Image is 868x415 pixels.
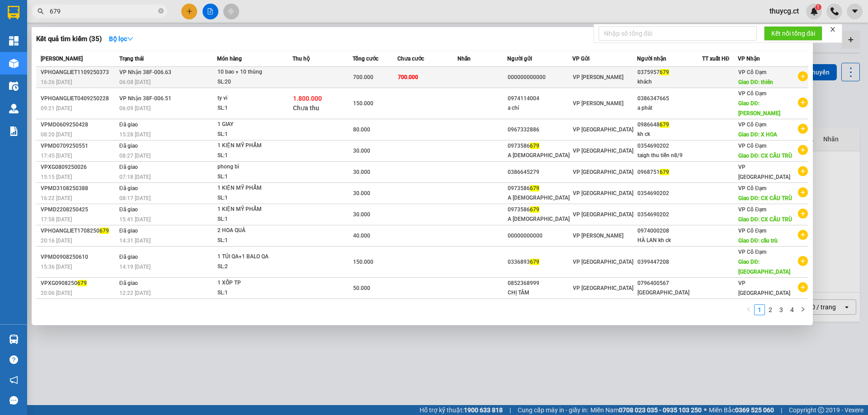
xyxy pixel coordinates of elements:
div: 000000000000 [508,73,572,82]
span: Đã giao [119,164,138,170]
span: VP [GEOGRAPHIC_DATA] [573,190,633,196]
span: Thu hộ [292,56,310,62]
button: Bộ lọcdown [102,32,141,46]
span: VP Cổ Đạm [738,185,766,191]
div: ty vi [217,93,285,103]
span: plus-circle [798,256,808,266]
div: 0974000208 [637,226,702,236]
span: Kết nối tổng đài [771,28,815,38]
span: Món hàng [217,56,242,62]
span: Giao DĐ: [PERSON_NAME] [738,100,780,117]
div: 1 GIAY [217,120,285,130]
span: notification [9,376,18,384]
span: Người nhận [637,56,666,62]
span: 20:16 [DATE] [41,238,72,244]
div: 0796400567 [637,279,702,288]
span: Đã giao [119,143,138,149]
div: VPMD2208250425 [41,205,117,214]
button: left [743,304,754,315]
div: VPHOANGLIET0409250228 [41,94,117,103]
div: 1 KIỆN MỸ PHẨM [217,141,285,151]
span: 12:22 [DATE] [119,290,151,296]
span: Giao DĐ: CX CẦU TRÙ [738,195,792,201]
span: 679 [99,228,109,234]
div: A [DEMOGRAPHIC_DATA] [508,193,572,203]
img: warehouse-icon [9,335,19,344]
span: Người gửi [507,56,532,62]
span: 679 [660,169,669,175]
div: 0852368999 [508,279,572,288]
span: Chưa cước [397,56,424,62]
span: 20:06 [DATE] [41,290,72,296]
span: Đã giao [119,280,138,286]
div: 0375957 [637,68,702,77]
img: logo-vxr [8,6,19,19]
span: Nhãn [458,56,471,62]
button: right [797,304,808,315]
span: VP Nhận 38F-006.63 [119,69,171,75]
span: close-circle [158,7,164,16]
span: 679 [77,280,87,286]
span: VP Cổ Đạm [738,143,766,149]
span: Giao DĐ: thiên [738,79,773,85]
li: 1 [754,304,765,315]
span: 679 [530,206,539,213]
img: warehouse-icon [9,59,19,68]
span: 15:36 [DATE] [41,264,72,270]
span: 17:45 [DATE] [41,153,72,159]
div: SL: 1 [217,103,285,113]
li: 4 [787,304,797,315]
span: 150.000 [353,100,373,107]
span: plus-circle [798,166,808,176]
strong: Bộ lọc [109,35,133,42]
span: Giao DĐ: X HOA [738,131,777,138]
div: a chí [508,103,572,113]
span: VP [PERSON_NAME] [573,233,623,239]
span: plus-circle [798,124,808,134]
span: 40.000 [353,233,370,239]
div: 0386645279 [508,168,572,177]
div: a phát [637,103,702,113]
span: VP Cổ Đạm [738,249,766,255]
div: VPXG0809250026 [41,163,117,172]
span: TT xuất HĐ [702,56,730,62]
div: 0968751 [637,168,702,177]
span: Đã giao [119,228,138,234]
span: 14:31 [DATE] [119,238,151,244]
div: 0986648 [637,120,702,130]
span: 17:58 [DATE] [41,216,72,223]
span: VP Cổ Đạm [738,228,766,234]
span: 09:21 [DATE] [41,105,72,112]
span: VP Cổ Đạm [738,121,766,128]
span: 50.000 [353,285,370,291]
span: 679 [660,121,669,128]
span: plus-circle [798,230,808,240]
span: 15:41 [DATE] [119,216,151,223]
span: right [800,307,806,312]
div: VPMD0908250610 [41,252,117,262]
span: Tổng cước [353,56,378,62]
span: 1.800.000 [293,95,322,102]
span: VP [PERSON_NAME] [573,74,623,80]
li: Previous Page [743,304,754,315]
span: VP Cổ Đạm [738,69,766,75]
span: Đã giao [119,206,138,213]
div: A [DEMOGRAPHIC_DATA] [508,214,572,224]
div: SL: 1 [217,288,285,298]
div: VPMD0609250428 [41,120,117,130]
div: 00000000000 [508,231,572,241]
span: 08:17 [DATE] [119,195,151,201]
span: Giao DĐ: CX CẦU TRÙ [738,153,792,159]
span: Đã giao [119,185,138,191]
div: 0973586 [508,141,572,151]
span: VP [PERSON_NAME] [573,100,623,107]
div: 1 TÚI QA+1 BALO QA [217,252,285,262]
span: 08:20 [DATE] [41,131,72,138]
li: 2 [765,304,776,315]
button: Kết nối tổng đài [764,26,822,41]
span: VP [GEOGRAPHIC_DATA] [573,126,633,133]
span: VP [GEOGRAPHIC_DATA] [573,148,633,154]
div: SL: 1 [217,130,285,140]
span: plus-circle [798,282,808,292]
span: VP [GEOGRAPHIC_DATA] [573,211,633,218]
